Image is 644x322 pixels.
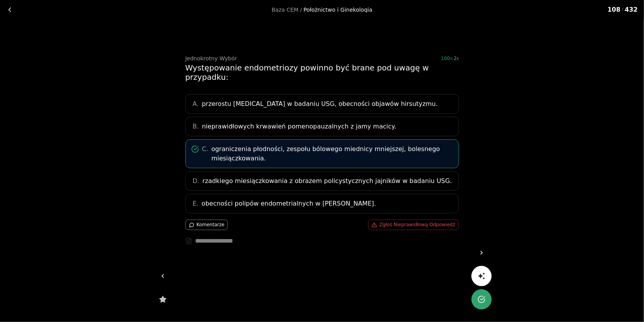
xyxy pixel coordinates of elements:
[185,139,459,168] div: C.ograniczenia płodności, zespołu bólowego miednicy mniejszej, bolesnego miesiączkowania.
[202,176,452,186] span: rzadkiego miesiączkowania z obrazem policystycznych jajników w badaniu USG.
[193,122,199,131] span: B.
[185,63,459,82] div: Występowanie endometriozy powinno być brane pod uwagę w przypadku:
[185,220,228,230] button: Komentarze
[272,7,298,12] a: Baza CEM
[202,199,376,208] span: obecności polipów endometrialnych w [PERSON_NAME].
[622,5,623,14] span: /
[454,56,459,61] div: 2
[441,56,459,61] div: 100%
[193,99,199,109] span: A.
[185,117,459,136] div: B.nieprawidłowych krwawień pomenopauzalnych z jamy macicy.
[185,56,237,61] div: Jednokrotny Wybór
[193,199,199,208] span: E.
[202,122,396,131] span: nieprawidłowych krwawień pomenopauzalnych z jamy macicy.
[300,7,302,12] span: /
[185,94,459,114] div: A.przerostu [MEDICAL_DATA] w badaniu USG, obecności objawów hirsutyzmu.
[193,176,199,186] span: D.
[202,144,208,163] span: C.
[202,99,438,109] span: przerostu [MEDICAL_DATA] w badaniu USG, obecności objawów hirsutyzmu.
[211,144,454,163] span: ograniczenia płodności, zespołu bólowego miednicy mniejszej, bolesnego miesiączkowania.
[185,171,459,191] div: D.rzadkiego miesiączkowania z obrazem policystycznych jajników w badaniu USG.
[185,194,459,213] div: E.obecności polipów endometrialnych w [PERSON_NAME].
[368,220,459,230] button: Zgłoś Nieprawidłową Odpowiedź
[441,56,453,61] span: 100
[607,5,641,14] div: 108 432
[304,7,372,12] div: Położnictwo i Ginekologia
